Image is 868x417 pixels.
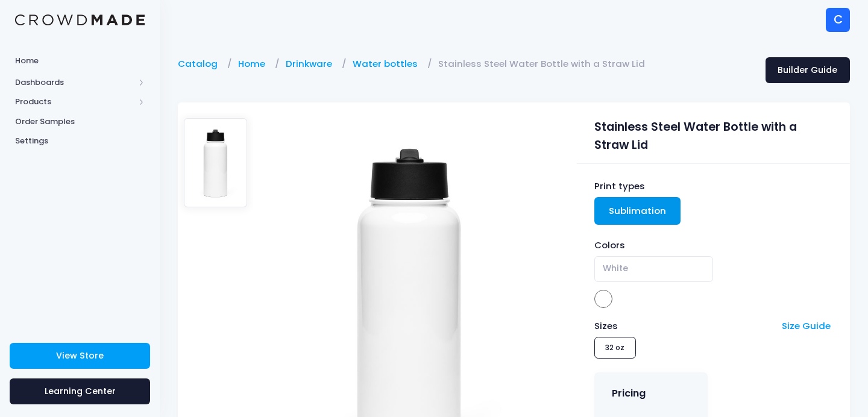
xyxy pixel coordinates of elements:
[15,77,134,89] span: Dashboards
[238,57,271,71] a: Home
[286,57,338,71] a: Drinkware
[15,14,145,26] img: Logo
[45,385,116,397] span: Learning Center
[594,256,713,282] span: White
[612,387,646,400] h4: Pricing
[594,113,832,154] div: Stainless Steel Water Bottle with a Straw Lid
[588,319,776,333] div: Sizes
[15,135,145,147] span: Settings
[56,350,104,362] span: View Store
[826,8,850,32] div: C
[15,96,134,108] span: Products
[10,343,150,369] a: View Store
[594,197,681,225] a: Sublimation
[594,180,832,193] div: Print types
[782,319,831,332] a: Size Guide
[15,116,145,128] span: Order Samples
[10,378,150,404] a: Learning Center
[15,55,145,67] span: Home
[438,57,651,71] a: Stainless Steel Water Bottle with a Straw Lid
[353,57,424,71] a: Water bottles
[178,57,224,71] a: Catalog
[766,57,850,83] a: Builder Guide
[594,239,832,252] div: Colors
[603,262,628,275] span: White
